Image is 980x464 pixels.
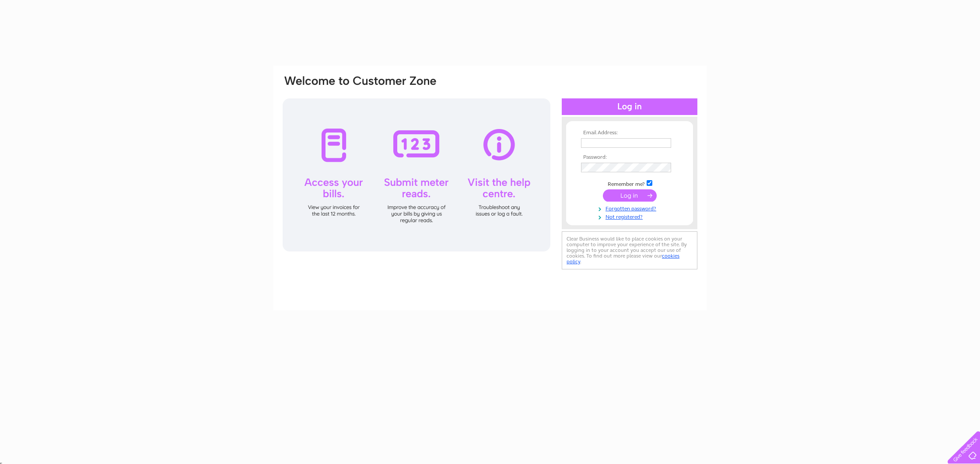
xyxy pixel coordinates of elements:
[603,189,657,202] input: Submit
[579,154,680,160] th: Password:
[562,231,697,269] div: Clear Business would like to place cookies on your computer to improve your experience of the sit...
[579,130,680,136] th: Email Address:
[581,212,680,220] a: Not registered?
[579,179,680,188] td: Remember me?
[581,204,680,212] a: Forgotten password?
[567,253,679,265] a: cookies policy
